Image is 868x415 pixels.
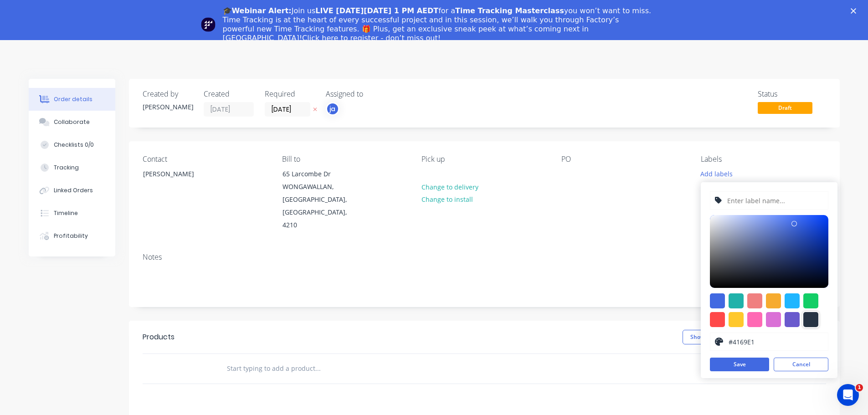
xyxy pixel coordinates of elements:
[143,155,267,164] div: Contact
[710,358,769,371] button: Save
[729,312,744,327] div: #ffc82c
[143,102,193,112] div: [PERSON_NAME]
[265,90,315,98] div: Required
[204,90,254,98] div: Created
[803,312,818,327] div: #273444
[282,180,358,231] div: WONGAWALLAN, [GEOGRAPHIC_DATA], [GEOGRAPHIC_DATA], 4210
[455,6,564,15] b: Time Tracking Masterclass
[29,88,115,111] button: Order details
[326,90,417,98] div: Assigned to
[701,155,826,164] div: Labels
[54,141,94,149] div: Checklists 0/0
[729,293,744,308] div: #20b2aa
[282,155,407,164] div: Bill to
[29,133,115,156] button: Checklists 0/0
[143,253,826,261] div: Notes
[223,6,292,15] b: 🎓Webinar Alert:
[54,95,92,103] div: Order details
[326,102,339,116] button: ja
[726,192,823,209] input: Enter label name...
[223,6,653,43] div: Join us for a you won’t want to miss. Time Tracking is at the heart of every successful project a...
[135,167,226,196] div: [PERSON_NAME]
[785,293,800,308] div: #1fb6ff
[201,17,216,32] img: Profile image for Team
[54,209,78,217] div: Timeline
[54,232,88,240] div: Profitability
[856,384,863,391] span: 1
[803,293,818,308] div: #13ce66
[837,384,859,406] iframe: Intercom live chat
[774,358,828,371] button: Cancel
[421,155,546,164] div: Pick up
[302,34,441,42] a: Click here to register - don’t miss out!
[315,6,438,15] b: LIVE [DATE][DATE] 1 PM AEDT
[710,312,725,327] div: #ff4949
[710,293,725,308] div: #4169e1
[54,118,90,126] div: Collaborate
[747,312,762,327] div: #ff69b4
[29,179,115,202] button: Linked Orders
[851,8,860,14] div: Close
[785,312,800,327] div: #6a5acd
[143,90,193,98] div: Created by
[416,193,478,205] button: Change to install
[54,186,93,195] div: Linked Orders
[696,167,738,179] button: Add labels
[143,168,219,180] div: [PERSON_NAME]
[29,225,115,247] button: Profitability
[54,164,79,172] div: Tracking
[226,359,409,378] input: Start typing to add a product...
[29,156,115,179] button: Tracking
[766,312,781,327] div: #da70d6
[766,293,781,308] div: #f6ab2f
[282,168,358,180] div: 65 Larcombe Dr
[683,330,753,344] button: Show / Hide columns
[561,155,686,164] div: PO
[758,90,826,98] div: Status
[143,332,175,343] div: Products
[758,102,812,113] span: Draft
[416,180,483,193] button: Change to delivery
[747,293,762,308] div: #f08080
[275,167,366,232] div: 65 Larcombe DrWONGAWALLAN, [GEOGRAPHIC_DATA], [GEOGRAPHIC_DATA], 4210
[29,202,115,225] button: Timeline
[29,111,115,133] button: Collaborate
